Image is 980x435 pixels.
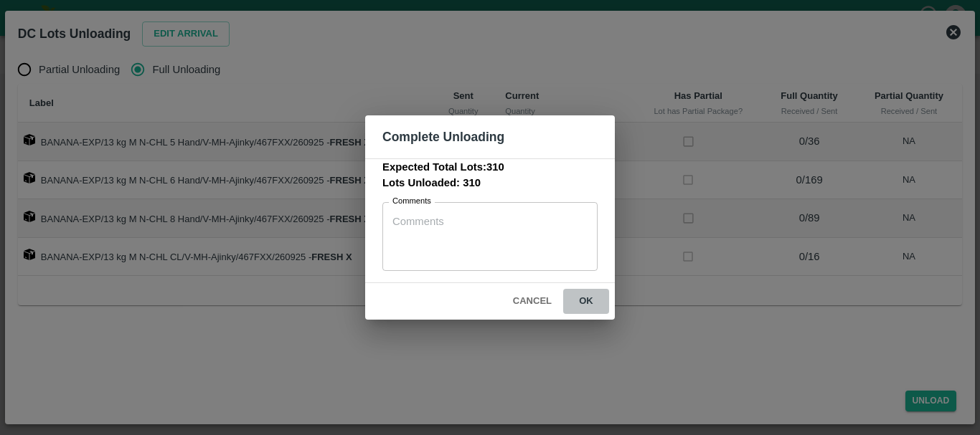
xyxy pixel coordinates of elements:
[563,289,609,314] button: ok
[507,289,557,314] button: Cancel
[382,130,504,144] b: Complete Unloading
[382,177,481,188] b: Lots Unloaded: 310
[392,196,431,207] label: Comments
[382,161,504,173] b: Expected Total Lots: 310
